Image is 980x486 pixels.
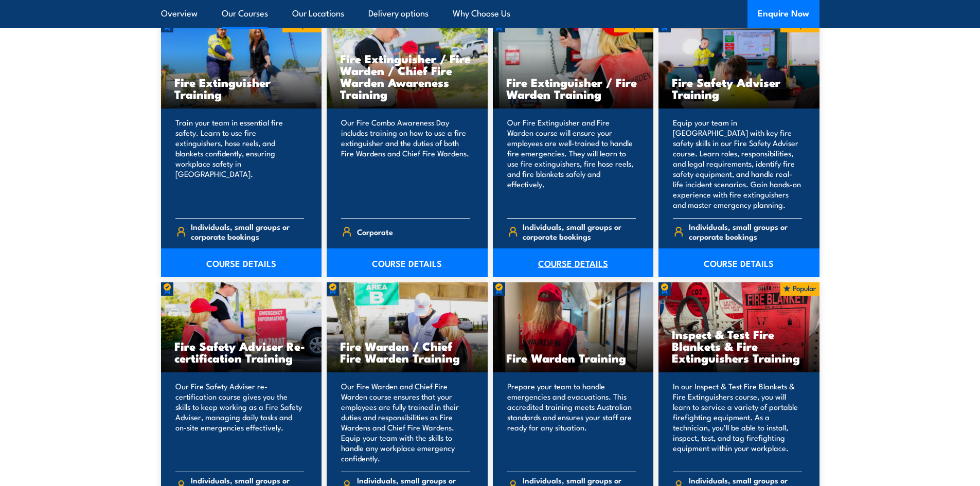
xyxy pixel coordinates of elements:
a: COURSE DETAILS [493,248,654,277]
span: Corporate [357,224,393,240]
span: Individuals, small groups or corporate bookings [191,222,304,241]
h3: Fire Extinguisher / Fire Warden Training [506,76,640,100]
span: Individuals, small groups or corporate bookings [523,222,636,241]
p: Train your team in essential fire safety. Learn to use fire extinguishers, hose reels, and blanke... [175,117,305,210]
a: COURSE DETAILS [327,248,488,277]
h3: Fire Safety Adviser Training [672,76,806,100]
a: COURSE DETAILS [658,248,819,277]
h3: Fire Safety Adviser Re-certification Training [174,340,309,364]
p: In our Inspect & Test Fire Blankets & Fire Extinguishers course, you will learn to service a vari... [673,381,802,463]
h3: Fire Extinguisher Training [174,76,309,100]
h3: Fire Warden Training [506,352,640,364]
a: COURSE DETAILS [161,248,322,277]
p: Equip your team in [GEOGRAPHIC_DATA] with key fire safety skills in our Fire Safety Adviser cours... [673,117,802,210]
p: Our Fire Combo Awareness Day includes training on how to use a fire extinguisher and the duties o... [341,117,470,210]
h3: Fire Warden / Chief Fire Warden Training [340,340,474,364]
p: Prepare your team to handle emergencies and evacuations. This accredited training meets Australia... [507,381,636,463]
p: Our Fire Warden and Chief Fire Warden course ensures that your employees are fully trained in the... [341,381,470,463]
span: Individuals, small groups or corporate bookings [689,222,802,241]
p: Our Fire Safety Adviser re-certification course gives you the skills to keep working as a Fire Sa... [175,381,305,463]
p: Our Fire Extinguisher and Fire Warden course will ensure your employees are well-trained to handl... [507,117,636,210]
h3: Fire Extinguisher / Fire Warden / Chief Fire Warden Awareness Training [340,52,474,100]
h3: Inspect & Test Fire Blankets & Fire Extinguishers Training [672,328,806,364]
